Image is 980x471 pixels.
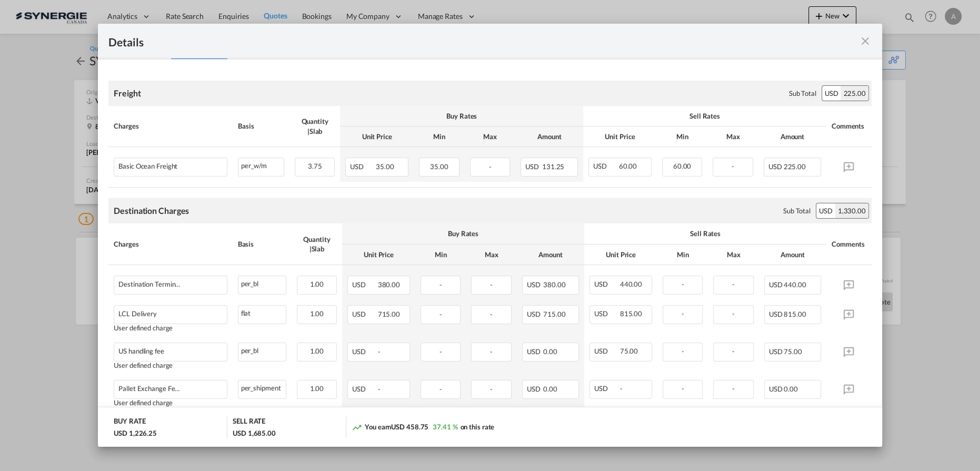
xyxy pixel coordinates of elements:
span: USD [352,310,376,318]
span: - [439,385,442,393]
span: 380.00 [378,280,400,289]
div: Basis [238,121,284,131]
span: - [439,347,442,356]
span: USD [593,162,617,170]
span: USD [527,280,542,289]
div: Quantity | Slab [297,234,337,253]
span: USD [594,384,618,392]
span: USD [594,309,618,318]
div: per_bl [238,276,286,289]
div: per_w/m [238,158,283,171]
th: Unit Price [342,244,415,265]
div: per_shipment [238,380,286,394]
span: 0.00 [543,347,557,356]
span: - [490,280,493,289]
span: - [682,309,684,318]
th: Unit Price [584,244,657,265]
span: USD [527,310,542,318]
span: - [488,162,491,171]
span: 60.00 [673,162,692,170]
div: USD [822,86,841,101]
span: 3.75 [308,162,322,170]
span: - [682,384,684,392]
span: 37.41 % [433,423,457,431]
th: Amount [515,126,583,147]
span: 1.00 [310,309,324,318]
div: BUY RATE [114,416,145,428]
span: - [490,310,493,318]
span: USD [350,162,374,171]
th: Comments [826,223,872,264]
span: - [490,385,493,393]
div: Buy Rates [347,229,579,238]
span: 75.00 [784,347,802,356]
div: User defined charge [114,399,227,407]
th: Amount [759,244,826,265]
span: 60.00 [619,162,637,170]
div: Sell Rates [588,111,821,121]
span: USD [594,347,618,355]
div: Basis [238,239,286,249]
span: USD [525,162,541,171]
span: 35.00 [376,162,394,171]
div: Details [108,34,795,47]
span: USD [769,280,783,289]
div: Charges [114,121,227,131]
span: 1.00 [310,384,324,392]
span: USD [768,162,782,171]
div: flat [238,306,286,319]
th: Max [708,244,758,265]
div: 1,330.00 [835,203,868,218]
th: Comments [826,106,872,147]
div: Destination Charges [114,205,189,217]
span: 815.00 [620,309,642,318]
th: Amount [758,126,826,147]
div: USD [816,203,835,218]
div: LCL Delivery [118,310,157,318]
div: Sub Total [783,206,811,215]
span: - [439,310,442,318]
span: 380.00 [543,280,565,289]
span: USD 458.75 [391,423,428,431]
div: 225.00 [841,86,868,101]
span: USD [769,347,783,356]
span: - [732,384,735,392]
span: - [682,280,684,288]
span: USD [352,385,376,393]
th: Max [466,244,516,265]
div: SELL RATE [233,416,265,428]
span: 440.00 [620,280,642,288]
span: - [732,162,734,170]
span: 75.00 [620,347,638,355]
div: Destination Terminals (DTHC) [118,280,182,288]
span: 715.00 [543,310,565,318]
span: 1.00 [310,347,324,355]
div: Basic Ocean Freight [118,162,177,170]
div: per_bl [238,343,286,356]
th: Max [707,126,758,147]
span: USD [527,347,542,356]
span: - [439,280,442,289]
md-icon: icon-close fg-AAA8AD m-0 cursor [859,35,872,47]
span: USD [769,385,783,393]
div: Charges [114,239,227,249]
div: Pallet Exchange Fee (if necessary): USD 35.00 per pallet [118,385,182,392]
th: Min [657,126,708,147]
span: - [732,280,735,288]
th: Max [465,126,516,147]
div: Quantity | Slab [295,116,335,135]
div: Freight [114,87,141,99]
span: - [378,385,381,393]
span: 131.25 [542,162,564,171]
th: Min [657,244,708,265]
span: 715.00 [378,310,400,318]
th: Unit Price [340,126,414,147]
span: 0.00 [543,385,557,393]
th: Amount [517,244,584,265]
div: Buy Rates [345,111,578,121]
span: - [378,347,381,356]
span: - [682,347,684,355]
md-icon: icon-trending-up [352,422,362,433]
span: USD [352,347,376,356]
span: USD [352,280,376,289]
